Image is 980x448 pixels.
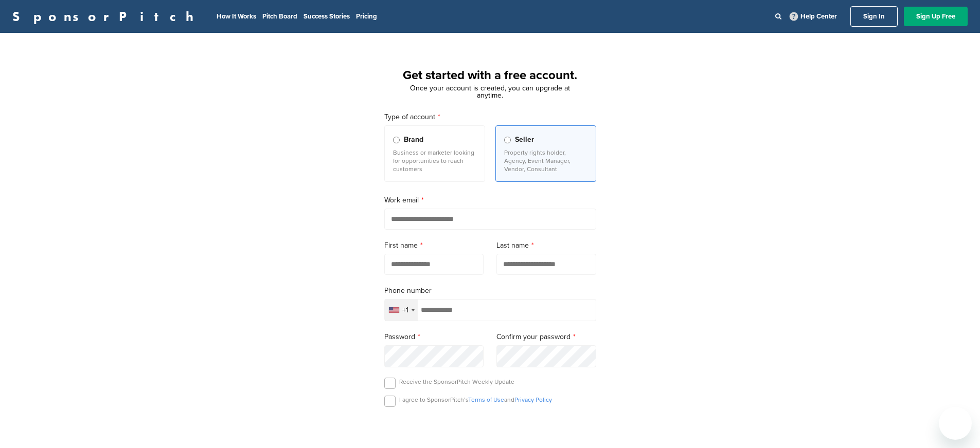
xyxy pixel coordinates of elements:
div: +1 [402,307,408,314]
span: Once your account is created, you can upgrade at anytime. [410,84,570,100]
label: Type of account [384,111,596,123]
a: Success Stories [304,12,350,21]
div: Selected country [385,300,418,321]
input: Brand Business or marketer looking for opportunities to reach customers [393,137,400,143]
a: Pitch Board [262,12,297,21]
a: Sign Up Free [904,7,968,26]
p: Property rights holder, Agency, Event Manager, Vendor, Consultant [504,148,587,173]
a: Sign In [850,6,898,27]
label: Confirm your password [496,331,596,343]
a: Help Center [788,10,839,23]
label: Password [384,331,484,343]
span: Seller [515,134,534,145]
iframe: Button to launch messaging window [939,407,972,440]
a: Privacy Policy [514,396,552,403]
span: Brand [404,134,423,145]
p: I agree to SponsorPitch’s and [399,396,552,404]
p: Business or marketer looking for opportunities to reach customers [393,148,476,173]
input: Seller Property rights holder, Agency, Event Manager, Vendor, Consultant [504,137,511,143]
a: Terms of Use [468,396,504,403]
a: How It Works [217,12,256,21]
a: Pricing [356,12,377,21]
label: First name [384,240,484,251]
label: Last name [496,240,596,251]
a: SponsorPitch [12,10,200,23]
p: Receive the SponsorPitch Weekly Update [399,378,514,386]
label: Phone number [384,285,596,296]
label: Work email [384,195,596,206]
h1: Get started with a free account. [372,66,609,85]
